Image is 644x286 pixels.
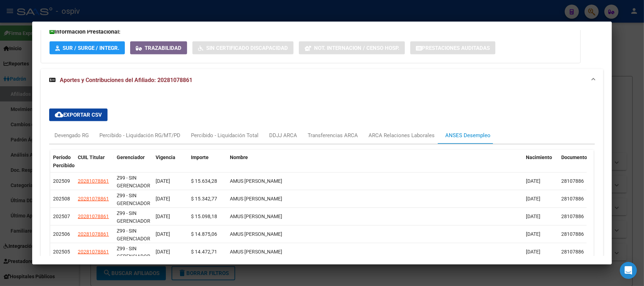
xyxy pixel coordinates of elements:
[227,150,523,173] datatable-header-cell: Nombre
[558,150,587,173] datatable-header-cell: Documento
[117,210,150,224] span: Z99 - SIN GERENCIADOR
[561,214,584,219] span: 28107886
[53,178,70,184] span: 202509
[55,110,63,119] mat-icon: cloud_download
[561,178,584,184] span: 28107886
[191,178,217,184] span: $ 15.634,28
[145,45,181,51] span: Trazabilidad
[75,150,114,173] datatable-header-cell: CUIL Titular
[620,262,637,279] div: Open Intercom Messenger
[206,45,288,51] span: Sin Certificado Discapacidad
[523,150,558,173] datatable-header-cell: Nacimiento
[308,132,358,139] div: Transferencias ARCA
[78,178,109,184] span: 20281078861
[41,69,603,92] mat-expansion-panel-header: Aportes y Contribuciones del Afiliado: 20281078861
[78,214,109,219] span: 20281078861
[117,154,145,160] span: Gerenciador
[526,196,540,202] span: [DATE]
[156,178,170,184] span: [DATE]
[53,231,70,237] span: 202506
[369,132,435,139] div: ARCA Relaciones Laborales
[230,249,282,255] span: AMUS [PERSON_NAME]
[299,41,405,54] button: Not. Internacion / Censo Hosp.
[53,154,75,168] span: Período Percibido
[156,196,170,202] span: [DATE]
[99,132,180,139] div: Percibido - Liquidación RG/MT/PD
[78,249,109,255] span: 20281078861
[53,196,70,202] span: 202508
[54,132,89,139] div: Devengado RG
[78,196,109,202] span: 20281078861
[49,109,108,121] button: Exportar CSV
[192,41,294,54] button: Sin Certificado Discapacidad
[526,178,540,184] span: [DATE]
[410,41,495,54] button: Prestaciones Auditadas
[50,28,572,36] h3: Información Prestacional:
[191,214,217,219] span: $ 15.098,18
[191,132,259,139] div: Percibido - Liquidación Total
[230,214,282,219] span: AMUS [PERSON_NAME]
[526,231,540,237] span: [DATE]
[63,45,119,51] span: SUR / SURGE / INTEGR.
[117,193,150,206] span: Z99 - SIN GERENCIADOR
[526,214,540,219] span: [DATE]
[60,77,192,83] span: Aportes y Contribuciones del Afiliado: 20281078861
[230,178,282,184] span: AMUS [PERSON_NAME]
[156,249,170,255] span: [DATE]
[561,154,587,160] span: Documento
[191,231,217,237] span: $ 14.875,06
[114,150,153,173] datatable-header-cell: Gerenciador
[526,249,540,255] span: [DATE]
[314,45,399,51] span: Not. Internacion / Censo Hosp.
[191,249,217,255] span: $ 14.472,71
[230,231,282,237] span: AMUS [PERSON_NAME]
[156,231,170,237] span: [DATE]
[117,175,150,189] span: Z99 - SIN GERENCIADOR
[561,196,584,202] span: 28107886
[153,150,188,173] datatable-header-cell: Vigencia
[269,132,297,139] div: DDJJ ARCA
[422,45,490,51] span: Prestaciones Auditadas
[78,154,105,160] span: CUIL Titular
[55,112,102,118] span: Exportar CSV
[230,154,248,160] span: Nombre
[230,196,282,202] span: AMUS [PERSON_NAME]
[188,150,227,173] datatable-header-cell: Importe
[53,249,70,255] span: 202505
[191,154,209,160] span: Importe
[53,214,70,219] span: 202507
[117,228,150,242] span: Z99 - SIN GERENCIADOR
[561,249,584,255] span: 28107886
[117,246,150,259] span: Z99 - SIN GERENCIADOR
[130,41,187,54] button: Trazabilidad
[50,150,75,173] datatable-header-cell: Período Percibido
[156,154,175,160] span: Vigencia
[561,231,584,237] span: 28107886
[445,132,491,139] div: ANSES Desempleo
[78,231,109,237] span: 20281078861
[191,196,217,202] span: $ 15.342,77
[156,214,170,219] span: [DATE]
[526,154,552,160] span: Nacimiento
[50,41,125,54] button: SUR / SURGE / INTEGR.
